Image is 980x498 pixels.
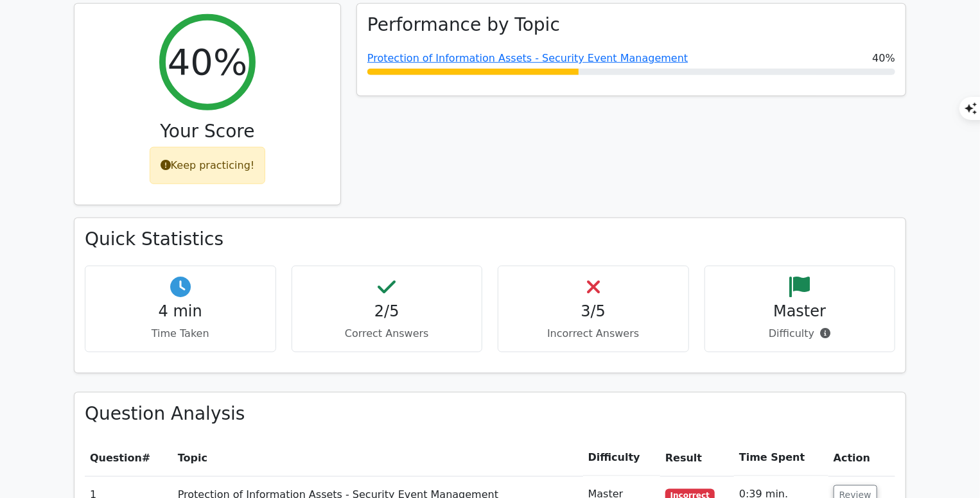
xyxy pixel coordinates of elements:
h4: Master [715,302,885,321]
span: 40% [872,51,895,66]
h4: 3/5 [509,302,678,321]
h3: Question Analysis [85,403,895,425]
p: Incorrect Answers [509,326,678,341]
h3: Quick Statistics [85,228,895,250]
th: Difficulty [583,440,660,476]
th: Result [660,440,734,476]
th: # [85,440,173,476]
th: Time Spent [734,440,828,476]
th: Action [828,440,895,476]
p: Correct Answers [302,326,472,341]
p: Time Taken [96,326,265,341]
div: Keep practicing! [150,147,266,184]
span: Question [90,452,142,464]
h4: 2/5 [302,302,472,321]
h3: Performance by Topic [367,14,560,36]
h4: 4 min [96,302,265,321]
p: Difficulty [715,326,885,341]
a: Protection of Information Assets - Security Event Management [367,52,688,64]
h2: 40% [168,40,247,83]
h3: Your Score [85,121,330,142]
th: Topic [173,440,583,476]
